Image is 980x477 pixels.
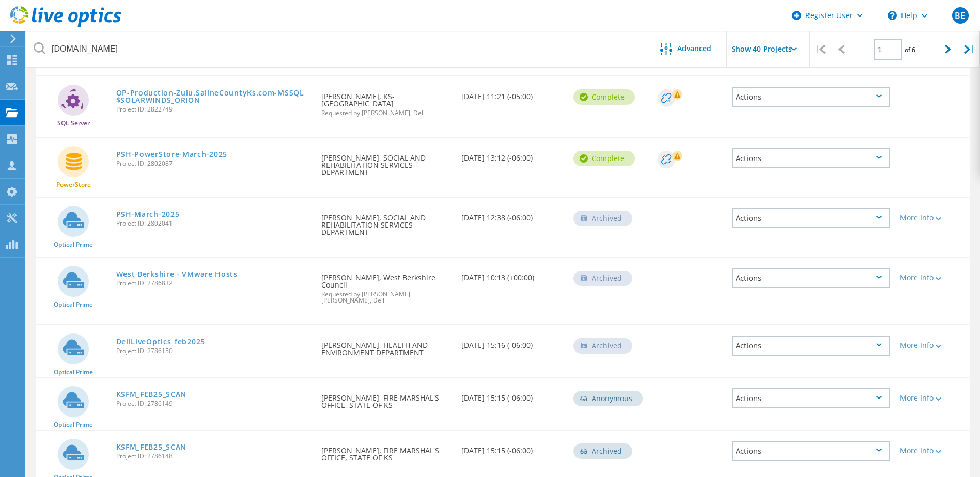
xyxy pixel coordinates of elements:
[732,441,890,461] div: Actions
[316,138,456,186] div: [PERSON_NAME], SOCIAL AND REHABILITATION SERVICES DEPARTMENT
[116,151,228,158] a: PSH-PowerStore-March-2025
[116,391,187,398] a: KSFM_FEB25_SCAN
[316,325,456,367] div: [PERSON_NAME], HEALTH AND ENVIRONMENT DEPARTMENT
[573,89,635,105] div: Complete
[573,271,632,286] div: Archived
[955,11,965,20] span: BE
[116,338,205,345] a: DellLiveOptics_feb2025
[321,110,451,116] span: Requested by [PERSON_NAME], Dell
[732,87,890,107] div: Actions
[316,431,456,472] div: [PERSON_NAME], FIRE MARSHAL'S OFFICE, STATE OF KS
[456,138,568,172] div: [DATE] 13:12 (-06:00)
[116,106,312,113] span: Project ID: 2822749
[321,291,451,304] span: Requested by [PERSON_NAME] [PERSON_NAME], Dell
[900,214,965,221] div: More Info
[900,447,965,454] div: More Info
[316,378,456,419] div: [PERSON_NAME], FIRE MARSHAL'S OFFICE, STATE OF KS
[573,338,632,354] div: Archived
[316,76,456,126] div: [PERSON_NAME], KS-[GEOGRAPHIC_DATA]
[900,342,965,349] div: More Info
[888,11,897,20] svg: \n
[54,301,93,308] span: Optical Prime
[905,45,915,54] span: of 6
[456,431,568,465] div: [DATE] 15:15 (-06:00)
[810,31,831,68] div: |
[732,388,890,408] div: Actions
[573,211,632,226] div: Archived
[456,76,568,110] div: [DATE] 11:21 (-05:00)
[116,89,312,104] a: OP-Production-Zulu.SalineCountyKs.com-MSSQL$SOLARWINDS_ORION
[732,148,890,168] div: Actions
[116,161,312,167] span: Project ID: 2802087
[316,198,456,246] div: [PERSON_NAME], SOCIAL AND REHABILITATION SERVICES DEPARTMENT
[56,182,91,188] span: PowerStore
[456,258,568,292] div: [DATE] 10:13 (+00:00)
[456,378,568,412] div: [DATE] 15:15 (-06:00)
[456,325,568,359] div: [DATE] 15:16 (-06:00)
[732,208,890,228] div: Actions
[116,453,312,459] span: Project ID: 2786148
[10,22,121,29] a: Live Optics Dashboard
[116,348,312,354] span: Project ID: 2786150
[900,394,965,402] div: More Info
[116,271,238,278] a: West Berkshire - VMware Hosts
[900,274,965,281] div: More Info
[116,401,312,407] span: Project ID: 2786149
[573,391,643,406] div: Anonymous
[54,242,93,248] span: Optical Prime
[116,280,312,287] span: Project ID: 2786832
[116,211,180,218] a: PSH-March-2025
[54,422,93,428] span: Optical Prime
[116,443,187,451] a: KSFM_FEB25_SCAN
[732,268,890,288] div: Actions
[573,443,632,459] div: Archived
[959,31,980,68] div: |
[573,151,635,166] div: Complete
[732,336,890,356] div: Actions
[456,198,568,232] div: [DATE] 12:38 (-06:00)
[677,45,711,52] span: Advanced
[54,369,93,375] span: Optical Prime
[116,220,312,227] span: Project ID: 2802041
[57,120,90,126] span: SQL Server
[316,258,456,314] div: [PERSON_NAME], West Berkshire Council
[26,31,645,67] input: Search projects by name, owner, ID, company, etc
